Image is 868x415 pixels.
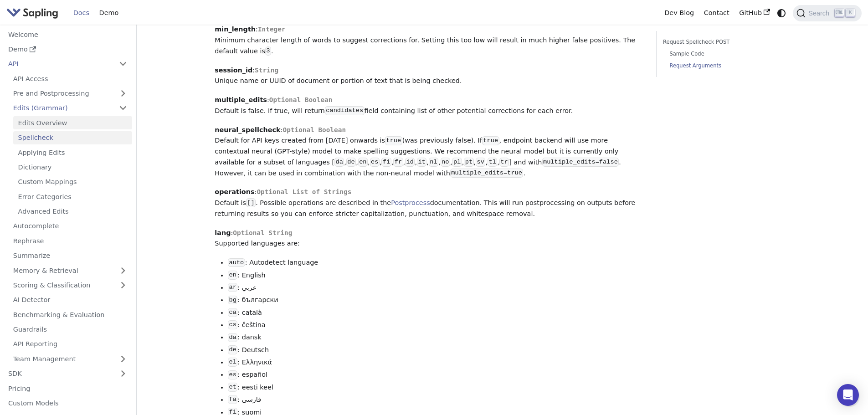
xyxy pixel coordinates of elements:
code: da [228,333,237,342]
code: ca [228,308,237,317]
button: Switch between dark and light mode (currently system mode) [775,6,788,20]
span: Optional List of Strings [257,188,351,195]
a: Request Arguments [669,61,783,70]
code: candidates [325,106,365,115]
button: Search (Ctrl+K) [793,5,861,21]
a: Custom Mappings [13,175,132,189]
code: en [358,158,368,167]
a: AI Detector [8,293,132,307]
a: Request Spellcheck POST [663,38,786,46]
li: : čeština [228,320,643,331]
code: da [334,158,344,167]
strong: min_length [215,26,256,33]
a: Summarize [8,249,132,262]
code: it [417,158,426,167]
code: multiple_edits=false [542,158,619,167]
a: Contact [699,6,734,20]
code: tl [488,158,497,167]
code: tr [499,158,509,167]
code: de [228,345,237,354]
code: es [370,158,380,167]
li: : Deutsch [228,345,643,356]
a: Demo [3,43,132,56]
code: multiple_edits=true [450,169,524,178]
p: : Default for API keys created from [DATE] onwards is (was previously false). If , endpoint backe... [215,125,643,179]
code: true [385,136,402,145]
code: fi [381,158,391,167]
a: API Access [8,72,132,85]
code: 3 [265,46,271,56]
a: Postprocess [391,199,430,206]
code: fa [228,395,237,404]
button: Expand sidebar category 'SDK' [114,367,132,380]
code: nl [429,158,438,167]
code: el [228,358,237,367]
code: fr [393,158,403,167]
a: Applying Edits [13,146,132,159]
a: Demo [94,6,123,20]
a: Rephrase [8,234,132,247]
a: Pre and Postprocessing [8,87,132,100]
code: true [482,136,499,145]
code: de [346,158,356,167]
p: : Minimum character length of words to suggest corrections for. Setting this too low will result ... [215,24,643,56]
span: Optional String [233,229,292,236]
code: sv [476,158,485,167]
code: en [228,271,237,280]
p: : Unique name or UUID of document or portion of text that is being checked. [215,65,643,87]
a: Spellcheck [13,131,132,144]
code: id [405,158,415,167]
strong: lang [215,229,231,236]
a: Benchmarking & Evaluation [8,308,132,321]
code: ar [228,283,237,292]
code: bg [228,296,237,305]
code: et [228,383,237,392]
a: Sample Code [669,50,783,58]
a: Guardrails [8,323,132,336]
code: auto [228,258,245,267]
a: SDK [3,367,114,380]
span: Optional Boolean [282,126,346,133]
a: Sapling.ai [6,6,62,20]
li: : български [228,295,643,306]
a: Advanced Edits [13,205,132,218]
p: : Default is . Possible operations are described in the documentation. This will run postprocessi... [215,187,643,219]
strong: session_id [215,67,252,74]
code: es [228,370,237,379]
a: API [3,57,114,71]
span: String [255,67,278,74]
strong: operations [215,188,254,195]
strong: neural_spellcheck [215,126,280,133]
a: API Reporting [8,338,132,351]
li: : عربي [228,282,643,293]
a: Edits Overview [13,116,132,129]
span: Integer [258,26,286,33]
a: GitHub [734,6,775,20]
a: Welcome [3,28,132,41]
code: [] [246,198,256,207]
li: : català [228,307,643,318]
a: Docs [68,6,94,20]
li: : Autodetect language [228,257,643,268]
a: Memory & Retrieval [8,264,132,277]
span: Optional Boolean [269,96,333,103]
a: Autocomplete [8,220,132,233]
li: : español [228,369,643,380]
button: Collapse sidebar category 'API' [114,57,132,71]
kbd: K [846,9,855,17]
img: Sapling.ai [6,6,58,20]
a: Edits (Grammar) [8,102,132,115]
span: Search [806,10,835,17]
p: : Supported languages are: [215,228,643,250]
code: no [441,158,450,167]
a: Scoring & Classification [8,279,132,292]
li: : فارسی [228,395,643,405]
code: pl [452,158,462,167]
strong: multiple_edits [215,96,267,103]
code: cs [228,320,237,329]
p: : Default is false. If true, will return field containing list of other potential corrections for... [215,95,643,117]
a: Error Categories [13,190,132,203]
code: pt [464,158,473,167]
li: : Ελληνικά [228,357,643,368]
a: Dev Blog [659,6,699,20]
